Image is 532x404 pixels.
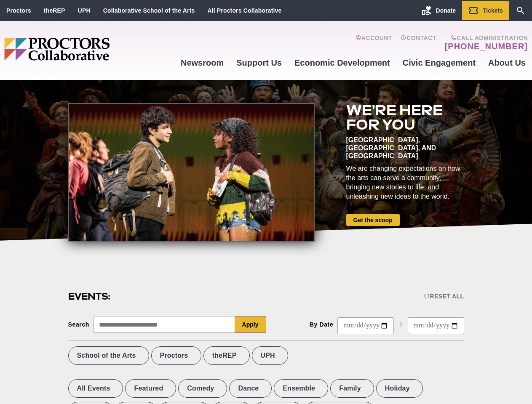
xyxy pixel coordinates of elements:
div: Reset All [424,293,464,300]
div: By Date [310,321,334,328]
label: theREP [203,346,250,365]
label: Dance [229,379,272,398]
a: Get the scoop [346,214,400,226]
a: [PHONE_NUMBER] [445,41,528,51]
label: Holiday [376,379,423,398]
a: Newsroom [174,51,230,74]
a: Tickets [462,1,509,20]
span: Call Administration [442,35,528,41]
a: All Proctors Collaborative [207,7,281,14]
label: School of the Arts [68,346,149,365]
button: Apply [235,316,266,333]
a: About Us [482,51,532,74]
label: Comedy [178,379,227,398]
img: Proctors logo [4,38,174,61]
a: theREP [44,7,65,14]
a: Economic Development [288,51,396,74]
label: Featured [125,379,176,398]
a: Contact [401,35,436,51]
label: All Events [68,379,123,398]
a: Donate [415,1,462,20]
a: Collaborative School of the Arts [103,7,195,14]
h2: We're here for you [346,103,464,132]
span: Donate [436,7,456,14]
h2: Events: [68,290,112,303]
a: Support Us [230,51,288,74]
label: UPH [252,346,288,365]
div: Search [68,321,90,328]
a: Civic Engagement [396,51,482,74]
a: Search [509,1,532,20]
label: Proctors [151,346,201,365]
label: Family [330,379,374,398]
a: UPH [78,7,91,14]
div: We are changing expectations on how the arts can serve a community, bringing new stories to life,... [346,164,464,201]
div: [GEOGRAPHIC_DATA], [GEOGRAPHIC_DATA], and [GEOGRAPHIC_DATA] [346,136,464,160]
a: Proctors [6,7,31,14]
a: Account [356,35,392,51]
label: Ensemble [274,379,328,398]
span: Tickets [483,7,503,14]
